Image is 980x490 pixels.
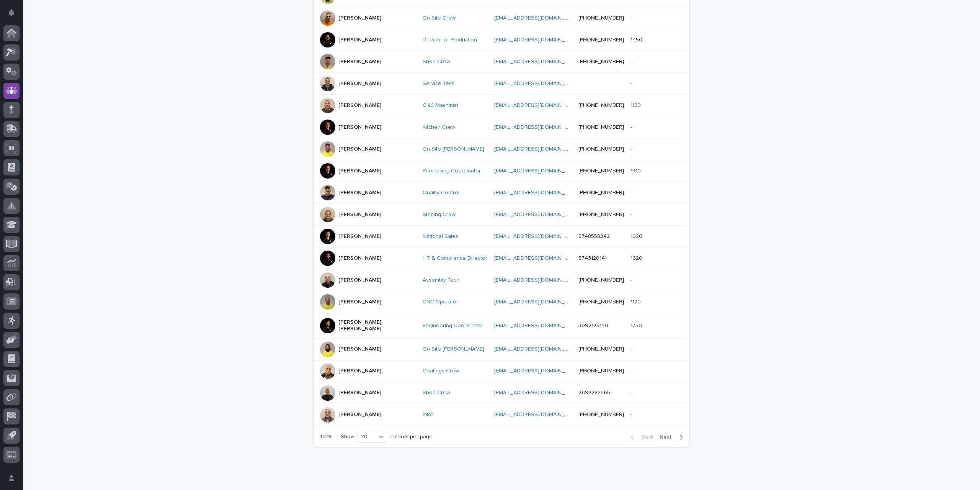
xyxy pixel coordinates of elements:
[423,37,477,43] a: Director of Production
[630,13,634,21] p: -
[494,212,581,217] a: [EMAIL_ADDRESS][DOMAIN_NAME]
[314,29,689,51] tr: [PERSON_NAME]Director of Production [EMAIL_ADDRESS][DOMAIN_NAME] [PHONE_NUMBER]14501450
[338,124,381,131] p: [PERSON_NAME]
[494,103,581,108] a: [EMAIL_ADDRESS][DOMAIN_NAME]
[338,299,381,305] p: [PERSON_NAME]
[630,388,634,396] p: -
[338,277,381,284] p: [PERSON_NAME]
[630,57,634,65] p: -
[314,382,689,404] tr: [PERSON_NAME]Shop Crew [EMAIL_ADDRESS][DOMAIN_NAME] 2692282265--
[578,234,610,239] a: 5748558342
[314,428,338,446] p: 1 of 9
[423,390,450,396] a: Shop Crew
[423,299,458,305] a: CNC Operator
[314,338,689,360] tr: [PERSON_NAME]On-Site [PERSON_NAME] [EMAIL_ADDRESS][DOMAIN_NAME] [PHONE_NUMBER]--
[338,319,415,332] p: [PERSON_NAME] [PERSON_NAME]
[494,346,581,352] a: [EMAIL_ADDRESS][DOMAIN_NAME]
[314,247,689,269] tr: [PERSON_NAME]HR & Compliance Director [EMAIL_ADDRESS][DOMAIN_NAME] 574312014116201620
[578,390,610,395] a: 2692282265
[314,182,689,204] tr: [PERSON_NAME]Quality Control [EMAIL_ADDRESS][DOMAIN_NAME] [PHONE_NUMBER]--
[423,124,455,131] a: Kitchen Crew
[630,254,644,262] p: 1620
[314,116,689,138] tr: [PERSON_NAME]Kitchen Crew [EMAIL_ADDRESS][DOMAIN_NAME] [PHONE_NUMBER]--
[630,297,642,305] p: 1170
[578,190,624,195] a: [PHONE_NUMBER]
[423,233,458,240] a: National Sales
[338,37,381,43] p: [PERSON_NAME]
[338,211,381,218] p: [PERSON_NAME]
[578,323,608,328] a: 3092125140
[578,412,624,417] a: [PHONE_NUMBER]
[578,212,624,217] a: [PHONE_NUMBER]
[494,390,581,395] a: [EMAIL_ADDRESS][DOMAIN_NAME]
[314,204,689,226] tr: [PERSON_NAME]Staging Crew [EMAIL_ADDRESS][DOMAIN_NAME] [PHONE_NUMBER]--
[578,59,624,64] a: [PHONE_NUMBER]
[494,234,581,239] a: [EMAIL_ADDRESS][DOMAIN_NAME]
[338,255,381,262] p: [PERSON_NAME]
[341,434,354,440] p: Show
[630,166,642,174] p: 1310
[630,101,642,109] p: 1120
[630,366,634,374] p: -
[630,275,634,284] p: -
[314,313,689,339] tr: [PERSON_NAME] [PERSON_NAME]Engineering Coordinator [EMAIL_ADDRESS][DOMAIN_NAME] 309212514017501750
[338,168,381,174] p: [PERSON_NAME]
[338,390,381,396] p: [PERSON_NAME]
[423,80,455,87] a: Service Tech
[578,168,624,174] a: [PHONE_NUMBER]
[494,256,581,261] a: [EMAIL_ADDRESS][DOMAIN_NAME]
[578,103,624,108] a: [PHONE_NUMBER]
[338,233,381,240] p: [PERSON_NAME]
[389,434,433,440] p: records per page
[494,125,581,130] a: [EMAIL_ADDRESS][DOMAIN_NAME]
[314,226,689,247] tr: [PERSON_NAME]National Sales [EMAIL_ADDRESS][DOMAIN_NAME] 574855834219201920
[630,123,634,131] p: -
[624,434,657,441] button: Back
[314,360,689,382] tr: [PERSON_NAME]Coatings Crew [EMAIL_ADDRESS][DOMAIN_NAME] [PHONE_NUMBER]--
[314,160,689,182] tr: [PERSON_NAME]Purchasing Coordinator [EMAIL_ADDRESS][DOMAIN_NAME] [PHONE_NUMBER]13101310
[314,7,689,29] tr: [PERSON_NAME]On-Site Crew [EMAIL_ADDRESS][DOMAIN_NAME] [PHONE_NUMBER]--
[338,368,381,374] p: [PERSON_NAME]
[10,9,20,21] div: Notifications
[314,73,689,95] tr: [PERSON_NAME]Service Tech [EMAIL_ADDRESS][DOMAIN_NAME] --
[314,95,689,116] tr: [PERSON_NAME]CNC Machinist [EMAIL_ADDRESS][DOMAIN_NAME] [PHONE_NUMBER]11201120
[494,168,581,174] a: [EMAIL_ADDRESS][DOMAIN_NAME]
[314,269,689,291] tr: [PERSON_NAME]Assembly Tech [EMAIL_ADDRESS][DOMAIN_NAME] [PHONE_NUMBER]--
[494,81,581,86] a: [EMAIL_ADDRESS][DOMAIN_NAME]
[494,190,581,195] a: [EMAIL_ADDRESS][DOMAIN_NAME]
[630,79,634,87] p: -
[338,146,381,152] p: [PERSON_NAME]
[494,412,581,417] a: [EMAIL_ADDRESS][DOMAIN_NAME]
[423,146,484,152] a: On-Site [PERSON_NAME]
[338,80,381,87] p: [PERSON_NAME]
[423,346,484,352] a: On-Site [PERSON_NAME]
[630,210,634,218] p: -
[494,146,581,152] a: [EMAIL_ADDRESS][DOMAIN_NAME]
[630,344,634,352] p: -
[423,168,481,174] a: Purchasing Coordinator
[637,434,653,440] span: Back
[630,410,634,418] p: -
[578,256,607,261] a: 5743120141
[578,368,624,374] a: [PHONE_NUMBER]
[423,255,487,262] a: HR & Compliance Director
[423,15,456,21] a: On-Site Crew
[630,144,634,152] p: -
[630,321,644,329] p: 1750
[423,59,450,65] a: Shop Crew
[578,37,624,43] a: [PHONE_NUMBER]
[657,434,689,441] button: Next
[630,232,644,240] p: 1920
[423,102,458,109] a: CNC Machinist
[630,35,644,43] p: 1450
[338,190,381,196] p: [PERSON_NAME]
[423,411,433,418] a: Pilot
[338,346,381,352] p: [PERSON_NAME]
[578,277,624,283] a: [PHONE_NUMBER]
[423,277,459,284] a: Assembly Tech
[494,368,581,374] a: [EMAIL_ADDRESS][DOMAIN_NAME]
[423,368,459,374] a: Coatings Crew
[314,291,689,313] tr: [PERSON_NAME]CNC Operator [EMAIL_ADDRESS][DOMAIN_NAME] [PHONE_NUMBER]11701170
[423,190,459,196] a: Quality Control
[338,15,381,21] p: [PERSON_NAME]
